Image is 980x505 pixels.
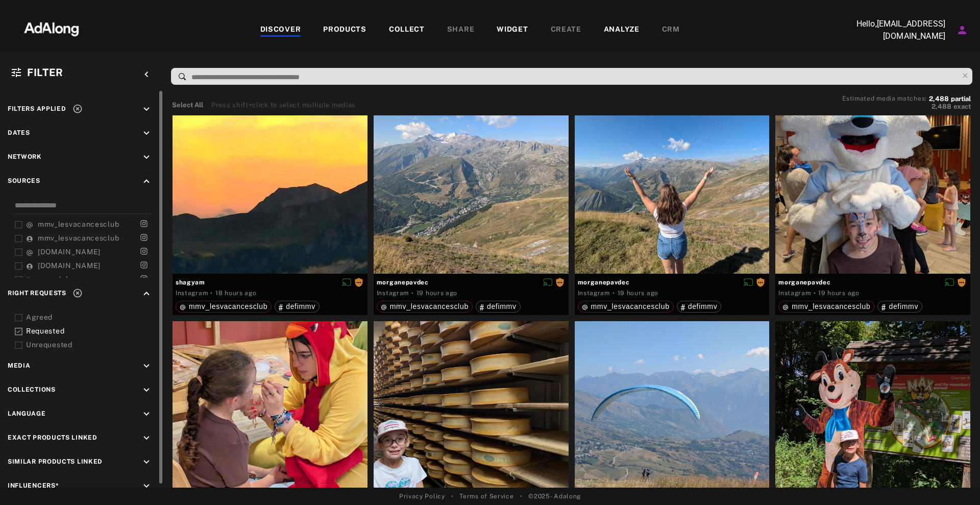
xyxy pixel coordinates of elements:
span: 2,488 [932,103,951,110]
div: mmv_lesvacancesclub [381,303,469,310]
span: • [520,492,523,501]
time: 2025-08-21T12:09:30.000Z [818,290,859,297]
i: keyboard_arrow_down [141,360,152,372]
i: keyboard_arrow_down [141,456,152,468]
div: Requested [26,326,156,336]
span: · [612,289,615,297]
div: defimmv [480,303,517,310]
span: defimmv [487,302,517,310]
div: mmv_lesvacancesclub [782,303,870,310]
div: Widget de chat [929,456,980,505]
span: Collections [8,386,56,393]
span: Rights requested [354,278,363,285]
span: Rights requested [957,278,966,285]
a: Terms of Service [459,492,513,501]
button: Disable diffusion on this media [942,277,957,287]
span: Filter [27,66,63,79]
span: mmv_lesvacancesclub [390,302,469,310]
button: Disable diffusion on this media [540,277,555,287]
span: Sources [8,177,40,184]
time: 2025-08-21T13:17:12.000Z [215,290,256,297]
div: Instagram [778,288,811,298]
div: defimmv [681,303,718,310]
i: keyboard_arrow_left [141,69,152,80]
span: Rights requested [555,278,565,285]
div: mmv_lesvacancesclub [180,303,267,310]
span: shagyam [176,278,364,287]
span: Right Requests [8,290,66,297]
button: Disable diffusion on this media [339,277,354,287]
button: 2,488partial [929,97,971,102]
a: Privacy Policy [399,492,445,501]
span: mmv_lesvacancesclub [792,302,870,310]
button: Account settings [953,21,971,39]
i: keyboard_arrow_up [141,176,152,187]
span: · [210,289,213,297]
div: Agreed [26,312,156,323]
span: morganepavdec [778,278,967,287]
span: Exact Products Linked [8,434,97,441]
span: defimmv [889,302,918,310]
span: Estimated media matches: [842,95,927,102]
div: SHARE [447,24,475,36]
i: keyboard_arrow_down [141,104,152,115]
time: 2025-08-21T12:09:30.000Z [416,290,457,297]
span: Filters applied [8,105,66,112]
span: mmv_lesvacancesclub [38,220,119,228]
i: keyboard_arrow_up [141,288,152,299]
span: • [451,492,454,501]
button: Disable diffusion on this media [741,277,756,287]
p: Hello, [EMAIL_ADDRESS][DOMAIN_NAME] [843,18,945,42]
span: defimmv [688,302,718,310]
span: © 2025 - Adalong [528,492,581,501]
div: mmv_lesvacancesclub [582,303,670,310]
div: Instagram [176,288,208,298]
i: keyboard_arrow_down [141,384,152,396]
button: Select All [172,100,203,110]
span: · [814,289,816,297]
span: Network [8,153,42,160]
i: keyboard_arrow_down [141,128,152,139]
span: defimmv [286,302,315,310]
div: defimmv [279,303,315,310]
i: keyboard_arrow_down [141,152,152,163]
i: keyboard_arrow_down [141,480,152,492]
div: Instagram [377,288,409,298]
button: 2,488exact [842,102,971,112]
div: Unrequested [26,340,156,350]
i: keyboard_arrow_down [141,432,152,444]
span: Influencers* [8,482,59,489]
span: 2,488 [929,95,949,103]
span: morganepavdec [578,278,767,287]
span: mmv_lesvacancesclub [189,302,267,310]
span: Media [8,362,31,369]
div: Instagram [578,288,610,298]
span: mmv_lesvacancesclub [38,234,119,242]
span: [DOMAIN_NAME] [38,261,101,270]
span: mmvclub [38,275,70,283]
div: defimmv [881,303,918,310]
div: WIDGET [497,24,528,36]
div: CREATE [551,24,581,36]
div: Press shift+click to select multiple medias [211,100,356,110]
i: keyboard_arrow_down [141,408,152,420]
span: morganepavdec [377,278,566,287]
span: Language [8,410,46,417]
div: CRM [662,24,680,36]
div: COLLECT [389,24,425,36]
span: · [411,289,414,297]
img: 63233d7d88ed69de3c212112c67096b6.png [7,13,96,43]
iframe: Chat Widget [929,456,980,505]
span: Dates [8,129,30,136]
div: DISCOVER [260,24,301,36]
div: PRODUCTS [323,24,366,36]
time: 2025-08-21T12:09:30.000Z [618,290,658,297]
span: Rights requested [756,278,765,285]
span: [DOMAIN_NAME] [38,248,101,256]
span: Similar Products Linked [8,458,103,465]
div: ANALYZE [604,24,640,36]
span: mmv_lesvacancesclub [591,302,670,310]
